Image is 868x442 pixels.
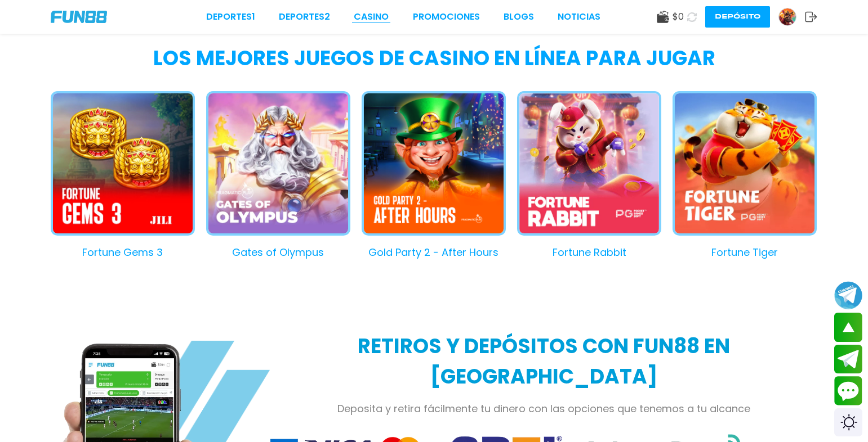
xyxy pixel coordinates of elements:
h3: Gates of Olympus [206,245,350,260]
h3: Fortune Tiger [673,245,817,260]
button: Join telegram [834,345,862,374]
h3: Fortune Rabbit [517,245,661,260]
button: Depósito [705,6,770,28]
button: Fortune Tiger [661,91,817,259]
a: NOTICIAS [558,10,600,24]
a: Promociones [413,10,480,24]
a: Avatar [778,8,805,26]
h3: Fortune Gems 3 [51,245,195,260]
button: Contact customer service [834,376,862,405]
button: Fortune Rabbit [506,91,661,259]
button: scroll up [834,313,862,342]
h2: Retiros y depósitos con FUN88 en [GEOGRAPHIC_DATA] [270,331,817,392]
h2: LOS MEJORES JUEGOS DE CASINO EN LÍNEA PARA JUGAR [51,48,817,69]
button: Join telegram channel [834,281,862,310]
img: Avatar [779,8,796,25]
a: Deportes2 [279,10,330,24]
a: CASINO [354,10,389,24]
div: Switch theme [834,408,862,436]
a: BLOGS [504,10,534,24]
p: Deposita y retira fácilmente tu dinero con las opciones que tenemos a tu alcance [270,401,817,416]
h3: Gold Party 2 - After Hours [362,245,506,260]
button: Fortune Gems 3 [39,91,195,259]
img: Company Logo [51,11,107,23]
a: Deportes1 [206,10,255,24]
span: $ 0 [673,10,684,24]
button: Gold Party 2 - After Hours [350,91,506,259]
button: Gates of Olympus [195,91,350,259]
